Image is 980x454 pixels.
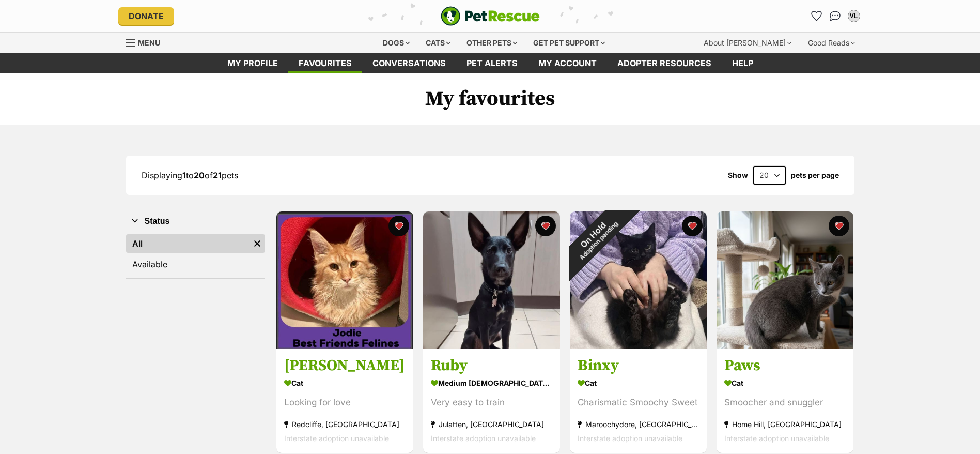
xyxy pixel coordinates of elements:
a: Pet alerts [456,53,528,73]
a: Conversations [827,8,844,24]
span: Show [728,171,748,179]
a: My account [528,53,607,73]
button: Status [126,215,265,228]
div: Maroochydore, [GEOGRAPHIC_DATA] [578,418,699,432]
strong: 1 [182,170,186,180]
div: Good Reads [801,33,862,53]
button: favourite [388,216,409,236]
span: Interstate adoption unavailable [284,434,389,443]
a: Menu [126,33,167,51]
span: Interstate adoption unavailable [431,434,536,443]
div: Cat [724,376,846,391]
ul: Account quick links [808,8,862,24]
div: On Hold [550,192,641,282]
div: Dogs [376,33,417,53]
div: Very easy to train [431,396,552,410]
h3: Ruby [431,356,552,376]
a: On HoldAdoption pending [570,340,707,351]
div: Smoocher and snuggler [724,396,846,410]
img: Jodie [276,211,413,349]
div: Looking for love [284,396,406,410]
a: PetRescue [441,6,540,26]
a: All [126,234,250,253]
div: Charismatic Smoochy Sweet [578,396,699,410]
a: Remove filter [250,234,265,253]
div: About [PERSON_NAME] [696,33,799,53]
button: favourite [535,216,556,236]
span: Interstate adoption unavailable [724,434,829,443]
strong: 20 [194,170,205,180]
a: Favourites [808,8,825,24]
div: Redcliffe, [GEOGRAPHIC_DATA] [284,418,406,432]
div: Home Hill, [GEOGRAPHIC_DATA] [724,418,846,432]
a: Available [126,255,265,274]
img: chat-41dd97257d64d25036548639549fe6c8038ab92f7586957e7f3b1b290dea8141.svg [830,11,841,21]
a: Binxy Cat Charismatic Smoochy Sweet Maroochydore, [GEOGRAPHIC_DATA] Interstate adoption unavailab... [570,349,707,453]
a: Ruby medium [DEMOGRAPHIC_DATA] Dog Very easy to train Julatten, [GEOGRAPHIC_DATA] Interstate adop... [423,349,560,453]
div: Julatten, [GEOGRAPHIC_DATA] [431,418,552,432]
div: Other pets [459,33,524,53]
span: Adoption pending [578,220,619,262]
a: Favourites [288,53,362,73]
a: My profile [217,53,288,73]
span: Interstate adoption unavailable [578,434,682,443]
a: Donate [118,7,174,25]
button: favourite [829,216,849,236]
a: conversations [362,53,456,73]
h3: Binxy [578,356,699,376]
span: Displaying to of pets [142,170,238,180]
img: Binxy [570,211,707,349]
img: logo-e224e6f780fb5917bec1dbf3a21bbac754714ae5b6737aabdf751b685950b380.svg [441,6,540,26]
button: favourite [682,216,703,236]
div: Cat [578,376,699,391]
span: Menu [138,38,160,47]
div: Status [126,232,265,278]
div: Get pet support [526,33,612,53]
div: medium [DEMOGRAPHIC_DATA] Dog [431,376,552,391]
a: Paws Cat Smoocher and snuggler Home Hill, [GEOGRAPHIC_DATA] Interstate adoption unavailable favou... [717,349,853,453]
a: Adopter resources [607,53,722,73]
a: Help [722,53,764,73]
div: Cats [418,33,458,53]
h3: [PERSON_NAME] [284,356,406,376]
img: Paws [717,211,853,349]
label: pets per page [791,171,839,179]
strong: 21 [213,170,222,180]
a: [PERSON_NAME] Cat Looking for love Redcliffe, [GEOGRAPHIC_DATA] Interstate adoption unavailable f... [276,349,413,453]
button: My account [846,8,862,24]
h3: Paws [724,356,846,376]
div: VL [849,11,859,21]
img: Ruby [423,211,560,349]
div: Cat [284,376,406,391]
